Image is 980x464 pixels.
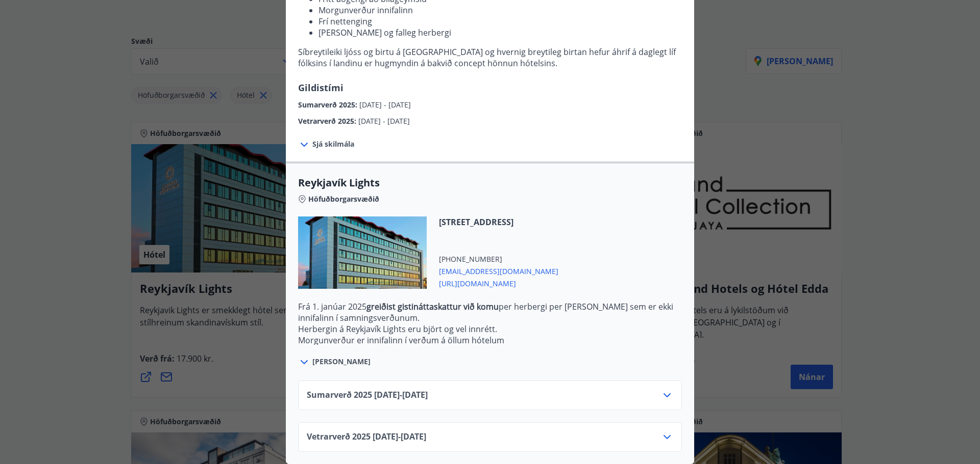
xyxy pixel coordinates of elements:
[439,277,558,289] span: [URL][DOMAIN_NAME]
[358,116,410,126] span: [DATE] - [DATE]
[308,194,379,204] span: Höfuðborgarsvæðið
[312,139,354,149] span: Sjá skilmála
[298,100,359,110] span: Sumarverð 2025 :
[298,46,682,69] p: Síbreytileiki ljóss og birtu á [GEOGRAPHIC_DATA] og hvernig breytileg birtan hefur áhrif á dagleg...
[298,116,358,126] span: Vetrarverð 2025 :
[318,16,682,27] li: Frí nettenging
[318,5,682,16] li: Morgunverður innifalinn
[298,176,682,190] span: Reykjavík Lights
[439,264,558,277] span: [EMAIL_ADDRESS][DOMAIN_NAME]
[298,81,344,94] span: Gildistími
[359,100,411,110] span: [DATE] - [DATE]
[439,216,558,228] span: [STREET_ADDRESS]
[318,27,682,38] li: [PERSON_NAME] og falleg herbergi
[439,254,558,264] span: [PHONE_NUMBER]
